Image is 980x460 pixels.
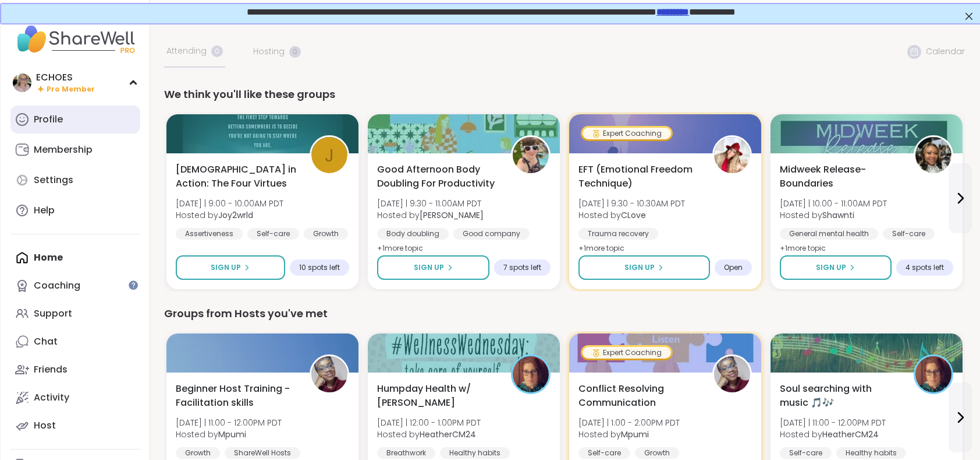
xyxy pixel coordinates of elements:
[780,255,892,280] button: Sign Up
[621,429,649,440] b: Mpumi
[635,447,679,459] div: Growth
[176,417,282,429] span: [DATE] | 11:00 - 12:00PM PDT
[34,419,56,432] div: Host
[780,198,887,209] span: [DATE] | 10:00 - 11:00AM PDT
[420,209,484,221] b: [PERSON_NAME]
[34,143,93,156] div: Membership
[10,196,140,224] a: Help
[624,262,655,273] span: Sign Up
[10,166,140,194] a: Settings
[176,209,283,221] span: Hosted by
[780,429,886,440] span: Hosted by
[906,263,944,272] span: 4 spots left
[420,429,476,440] b: HeatherCM24
[10,272,140,300] a: Coaching
[176,429,282,440] span: Hosted by
[47,85,95,94] span: Pro Member
[10,136,140,164] a: Membership
[34,391,69,404] div: Activity
[578,255,710,280] button: Sign Up
[578,382,700,410] span: Conflict Resolving Communication
[915,137,951,173] img: Shawnti
[225,447,300,459] div: ShareWell Hosts
[34,363,68,376] div: Friends
[164,306,965,322] div: Groups from Hosts you've met
[10,412,140,440] a: Host
[10,300,140,328] a: Support
[176,447,220,459] div: Growth
[578,228,658,240] div: Trauma recovery
[822,209,854,221] b: Shawnti
[176,382,297,410] span: Beginner Host Training - Facilitation skills
[583,347,671,359] div: Expert Coaching
[453,228,530,240] div: Good company
[218,429,246,440] b: Mpumi
[176,228,243,240] div: Assertiveness
[780,382,901,410] span: Soul searching with music 🎵🎶
[816,262,846,273] span: Sign Up
[377,228,449,240] div: Body doubling
[578,429,680,440] span: Hosted by
[513,356,549,392] img: HeatherCM24
[377,209,484,221] span: Hosted by
[714,137,750,173] img: CLove
[129,280,138,290] iframe: Spotlight
[414,262,444,273] span: Sign Up
[822,429,879,440] b: HeatherCM24
[578,163,700,191] span: EFT (Emotional Freedom Technique)
[10,19,140,59] img: ShareWell Nav Logo
[176,255,285,280] button: Sign Up
[325,142,334,169] span: J
[34,174,73,187] div: Settings
[299,263,340,272] span: 10 spots left
[377,447,435,459] div: Breathwork
[578,417,680,429] span: [DATE] | 1:00 - 2:00PM PDT
[377,429,481,440] span: Hosted by
[440,447,510,459] div: Healthy habits
[513,137,549,173] img: Adrienne_QueenOfTheDawn
[10,106,140,134] a: Profile
[836,447,906,459] div: Healthy habits
[915,356,951,392] img: HeatherCM24
[883,228,935,240] div: Self-care
[578,209,685,221] span: Hosted by
[780,163,901,191] span: Midweek Release-Boundaries
[34,204,55,217] div: Help
[578,198,685,209] span: [DATE] | 9:30 - 10:30AM PDT
[377,163,498,191] span: Good Afternoon Body Doubling For Productivity
[780,209,887,221] span: Hosted by
[377,255,489,280] button: Sign Up
[377,382,498,410] span: Humpday Health w/ [PERSON_NAME]
[621,209,646,221] b: CLove
[780,228,878,240] div: General mental health
[34,113,63,126] div: Profile
[13,73,31,92] img: ECHOES
[34,335,58,348] div: Chat
[304,228,348,240] div: Growth
[578,447,630,459] div: Self-care
[714,356,750,392] img: Mpumi
[218,209,253,221] b: Joy2wrld
[780,417,886,429] span: [DATE] | 11:00 - 12:00PM PDT
[211,262,241,273] span: Sign Up
[176,198,283,209] span: [DATE] | 9:00 - 10:00AM PDT
[247,228,299,240] div: Self-care
[10,356,140,384] a: Friends
[10,384,140,412] a: Activity
[377,198,484,209] span: [DATE] | 9:30 - 11:00AM PDT
[583,128,671,139] div: Expert Coaching
[36,71,95,84] div: ECHOES
[164,86,965,103] div: We think you'll like these groups
[377,417,481,429] span: [DATE] | 12:00 - 1:00PM PDT
[311,356,347,392] img: Mpumi
[176,163,297,191] span: [DEMOGRAPHIC_DATA] in Action: The Four Virtues
[34,307,72,320] div: Support
[10,328,140,356] a: Chat
[34,279,80,292] div: Coaching
[724,263,743,272] span: Open
[503,263,541,272] span: 7 spots left
[780,447,832,459] div: Self-care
